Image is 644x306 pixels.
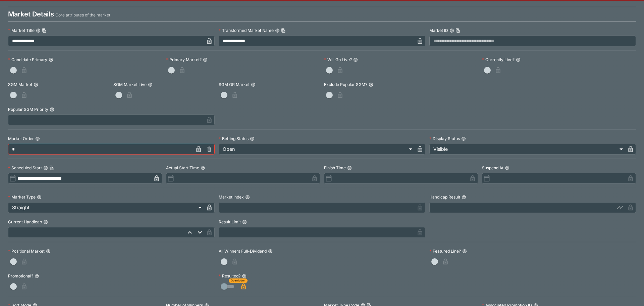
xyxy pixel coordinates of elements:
[8,248,45,254] p: Positional Market
[251,82,256,87] button: SGM OR Market
[35,136,40,141] button: Market Order
[34,82,38,87] button: SGM Market
[369,82,373,87] button: Exclude Popular SGM?
[42,28,47,33] button: Copy To Clipboard
[37,195,42,200] button: Market Type
[148,82,153,87] button: SGM Market Live
[449,28,454,33] button: Market IDCopy To Clipboard
[8,136,34,141] p: Market Order
[8,57,47,62] p: Candidate Primary
[43,220,48,224] button: Current Handicap
[505,166,509,170] button: Suspend At
[275,28,280,33] button: Transformed Market NameCopy To Clipboard
[219,144,415,155] div: Open
[219,82,250,87] p: SGM OR Market
[8,10,54,18] h4: Market Details
[429,28,448,33] p: Market ID
[429,144,625,155] div: Visible
[455,28,460,33] button: Copy To Clipboard
[8,165,42,171] p: Scheduled Start
[203,57,208,62] button: Primary Market?
[219,219,241,225] p: Result Limit
[482,165,503,171] p: Suspend At
[49,57,53,62] button: Candidate Primary
[8,273,33,279] p: Promotional?
[8,202,204,213] div: Straight
[461,136,466,141] button: Display Status
[36,28,41,33] button: Market TitleCopy To Clipboard
[166,57,202,62] p: Primary Market?
[281,28,286,33] button: Copy To Clipboard
[324,57,352,62] p: Will Go Live?
[219,194,244,200] p: Market Index
[35,274,39,278] button: Promotional?
[8,219,42,225] p: Current Handicap
[8,82,32,87] p: SGM Market
[8,106,48,112] p: Popular SGM Priority
[219,273,240,279] p: Resulted?
[231,278,246,283] span: Overridden
[43,166,48,170] button: Scheduled StartCopy To Clipboard
[429,136,460,141] p: Display Status
[347,166,352,170] button: Finish Time
[242,274,247,278] button: Resulted?
[8,28,35,33] p: Market Title
[49,166,54,170] button: Copy To Clipboard
[242,220,247,224] button: Result Limit
[462,195,466,200] button: Handicap Result
[462,249,467,254] button: Featured Line?
[324,165,346,171] p: Finish Time
[353,57,358,62] button: Will Go Live?
[250,136,255,141] button: Betting Status
[219,28,274,33] p: Transformed Market Name
[268,249,273,254] button: All Winners Full-Dividend
[324,82,367,87] p: Exclude Popular SGM?
[55,12,110,18] p: Core attributes of the market
[482,57,515,62] p: Currently Live?
[245,195,250,200] button: Market Index
[201,166,205,170] button: Actual Start Time
[429,248,461,254] p: Featured Line?
[8,194,36,200] p: Market Type
[113,82,147,87] p: SGM Market Live
[429,194,460,200] p: Handicap Result
[46,249,51,254] button: Positional Market
[516,57,521,62] button: Currently Live?
[50,107,54,112] button: Popular SGM Priority
[166,165,199,171] p: Actual Start Time
[219,136,249,141] p: Betting Status
[219,248,267,254] p: All Winners Full-Dividend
